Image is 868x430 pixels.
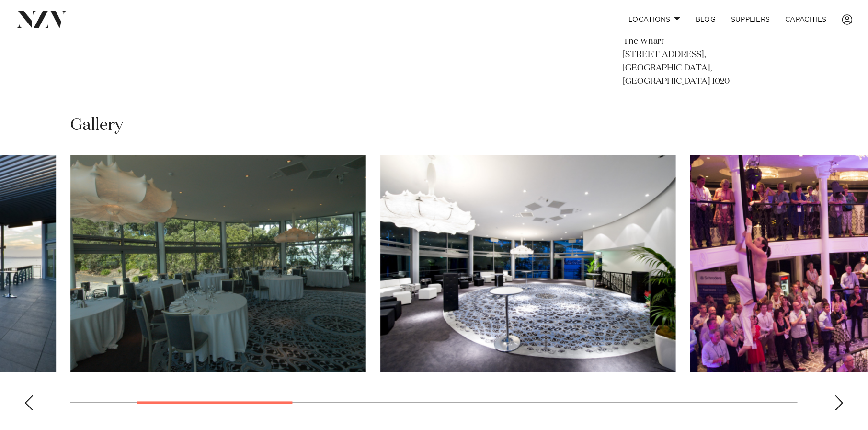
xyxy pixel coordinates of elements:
[688,9,723,30] a: BLOG
[70,115,123,136] h2: Gallery
[380,155,676,372] swiper-slide: 3 / 11
[70,155,366,372] swiper-slide: 2 / 11
[621,9,688,30] a: Locations
[623,35,779,89] p: The Wharf [STREET_ADDRESS], [GEOGRAPHIC_DATA], [GEOGRAPHIC_DATA] 1020
[15,11,68,28] img: nzv-logo.png
[778,9,835,30] a: Capacities
[723,9,777,30] a: SUPPLIERS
